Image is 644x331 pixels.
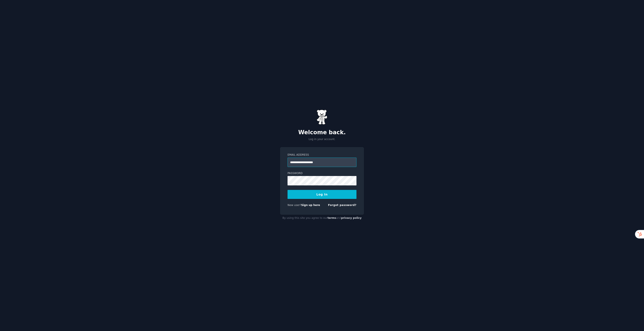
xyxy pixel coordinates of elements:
[288,190,356,199] button: Log In
[288,171,356,175] label: Password
[280,215,364,222] div: By using this site you agree to our and
[317,110,327,125] img: Gummy Bear
[288,153,356,157] label: Email Address
[280,137,364,141] p: Log in your account.
[301,204,320,207] a: Sign up here
[288,204,301,207] span: New user?
[341,216,362,219] a: privacy policy
[328,216,336,219] a: terms
[328,204,356,207] a: Forgot password?
[280,129,364,136] h2: Welcome back.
